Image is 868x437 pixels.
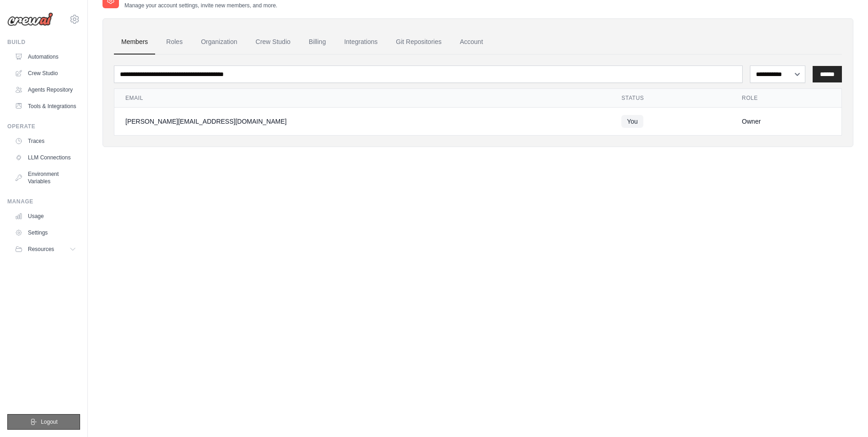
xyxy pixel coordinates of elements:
[114,30,155,55] a: Members
[7,123,80,130] div: Operate
[731,89,841,108] th: Role
[11,49,80,64] a: Automations
[159,30,190,55] a: Roles
[7,198,80,205] div: Manage
[337,30,385,55] a: Integrations
[11,150,80,165] a: LLM Connections
[125,117,599,126] div: [PERSON_NAME][EMAIL_ADDRESS][DOMAIN_NAME]
[114,89,610,108] th: Email
[388,30,449,55] a: Git Repositories
[621,115,643,128] span: You
[610,89,731,108] th: Status
[302,30,333,55] a: Billing
[7,414,80,430] button: Logout
[194,30,244,55] a: Organization
[28,246,54,253] span: Resources
[11,209,80,224] a: Usage
[11,82,80,97] a: Agents Repository
[742,117,830,126] div: Owner
[453,30,491,55] a: Account
[11,167,80,189] a: Environment Variables
[11,134,80,148] a: Traces
[11,66,80,81] a: Crew Studio
[7,38,80,46] div: Build
[11,225,80,240] a: Settings
[11,99,80,114] a: Tools & Integrations
[124,2,277,9] p: Manage your account settings, invite new members, and more.
[248,30,298,55] a: Crew Studio
[7,12,53,26] img: Logo
[11,242,80,257] button: Resources
[41,418,58,426] span: Logout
